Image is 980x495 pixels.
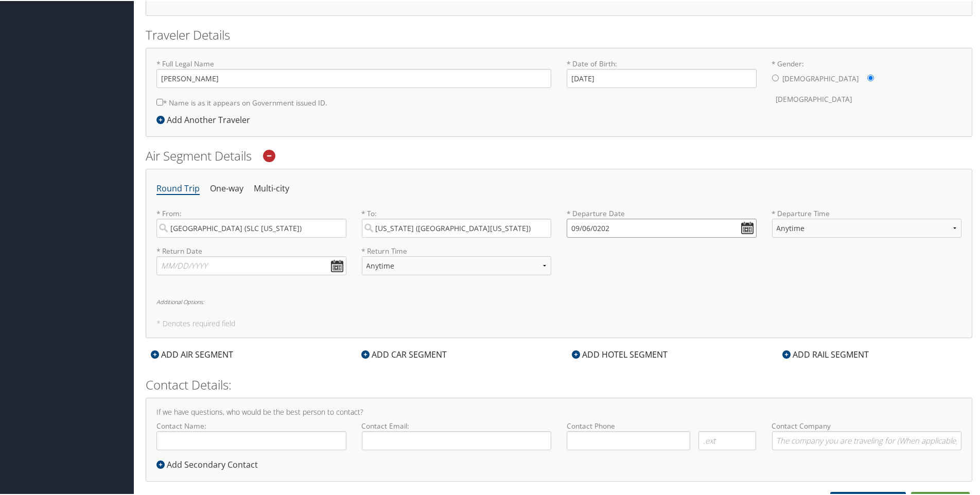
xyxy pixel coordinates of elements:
[156,430,346,449] input: Contact Name:
[156,420,346,449] label: Contact Name:
[156,218,346,237] input: City or Airport Code
[156,68,551,87] input: * Full Legal Name
[362,420,552,449] label: Contact Email:
[362,218,552,237] input: City or Airport Code
[156,298,961,304] h6: Additional Options:
[146,375,972,393] h2: Contact Details:
[156,179,200,197] li: Round Trip
[567,58,757,87] label: * Date of Birth:
[362,430,552,449] input: Contact Email:
[146,347,238,360] div: ADD AIR SEGMENT
[776,89,852,108] label: [DEMOGRAPHIC_DATA]
[156,245,346,255] label: * Return Date
[783,68,859,87] label: [DEMOGRAPHIC_DATA]
[156,408,961,415] h4: If we have questions, who would be the best person to contact?
[772,74,779,80] input: * Gender:[DEMOGRAPHIC_DATA][DEMOGRAPHIC_DATA]
[146,146,972,164] h2: Air Segment Details
[362,207,552,237] label: * To:
[567,68,757,87] input: * Date of Birth:
[567,347,673,360] div: ADD HOTEL SEGMENT
[772,207,962,245] label: * Departure Time
[156,457,263,470] div: Add Secondary Contact
[156,255,346,274] input: MM/DD/YYYY
[156,98,163,104] input: * Name is as it appears on Government issued ID.
[772,430,962,449] input: Contact Company
[146,25,972,43] h2: Traveler Details
[362,245,552,255] label: * Return Time
[567,207,757,218] label: * Departure Date
[567,218,757,237] input: MM/DD/YYYY
[156,58,551,87] label: * Full Legal Name
[156,319,961,326] h5: * Denotes required field
[867,74,874,80] input: * Gender:[DEMOGRAPHIC_DATA][DEMOGRAPHIC_DATA]
[772,58,962,109] label: * Gender:
[156,92,327,111] label: * Name is as it appears on Government issued ID.
[567,420,757,430] label: Contact Phone
[772,218,962,237] select: * Departure Time
[698,430,756,449] input: .ext
[772,420,962,449] label: Contact Company
[254,179,289,197] li: Multi-city
[210,179,243,197] li: One-way
[777,347,874,360] div: ADD RAIL SEGMENT
[156,113,255,125] div: Add Another Traveler
[156,207,346,237] label: * From:
[356,347,452,360] div: ADD CAR SEGMENT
